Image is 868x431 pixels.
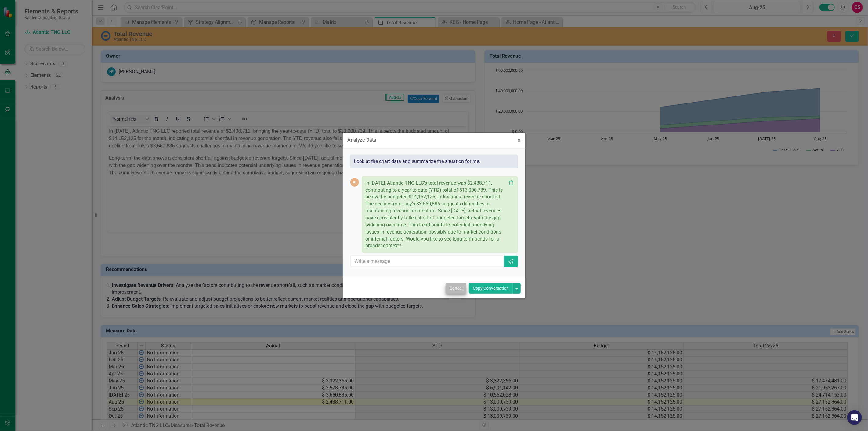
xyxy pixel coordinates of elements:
input: Write a message [350,256,505,267]
p: In [DATE], Atlantic TNG LLC's total revenue was $2,438,711, contributing to a year-to-date (YTD) ... [365,180,507,249]
div: AI [350,178,359,187]
span: × [517,137,521,144]
div: Look at the chart data and summarize the situation for me. [350,155,518,168]
div: Open Intercom Messenger [847,410,862,425]
button: Copy Conversation [469,283,513,294]
div: Analyze Data [347,137,376,143]
p: Long-term, the data shows a consistent shortfall against budgeted revenue targets. Since [DATE], ... [2,28,360,50]
p: In [DATE], Atlantic TNG LLC reported total revenue of $2,438,711, bringing the year-to-date (YTD)... [2,2,360,24]
button: Cancel [446,283,466,294]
